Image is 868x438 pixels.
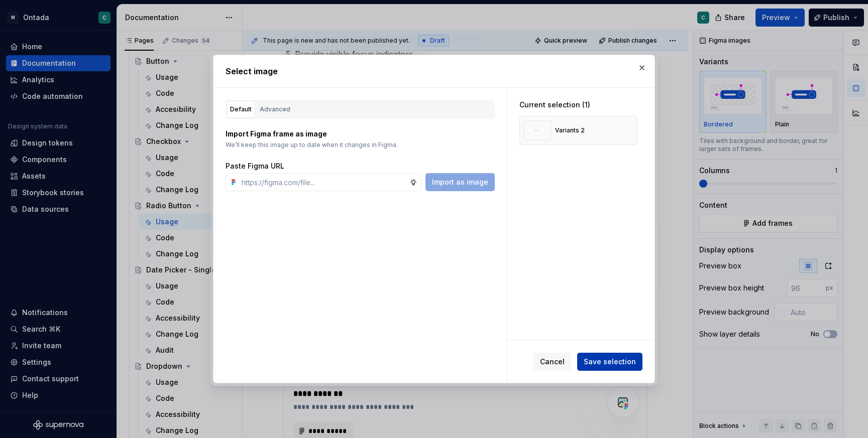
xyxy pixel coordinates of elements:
[238,173,409,191] input: https://figma.com/file...
[260,104,290,114] div: Advanced
[519,100,637,110] div: Current selection (1)
[555,126,585,134] div: Variants 2
[226,141,495,149] p: We’ll keep this image up to date when it changes in Figma.
[533,353,571,371] button: Cancel
[226,65,642,77] h2: Select image
[226,161,284,171] label: Paste Figma URL
[226,129,495,139] p: Import Figma frame as image
[540,357,565,367] span: Cancel
[584,357,636,367] span: Save selection
[577,353,642,371] button: Save selection
[230,104,252,114] div: Default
